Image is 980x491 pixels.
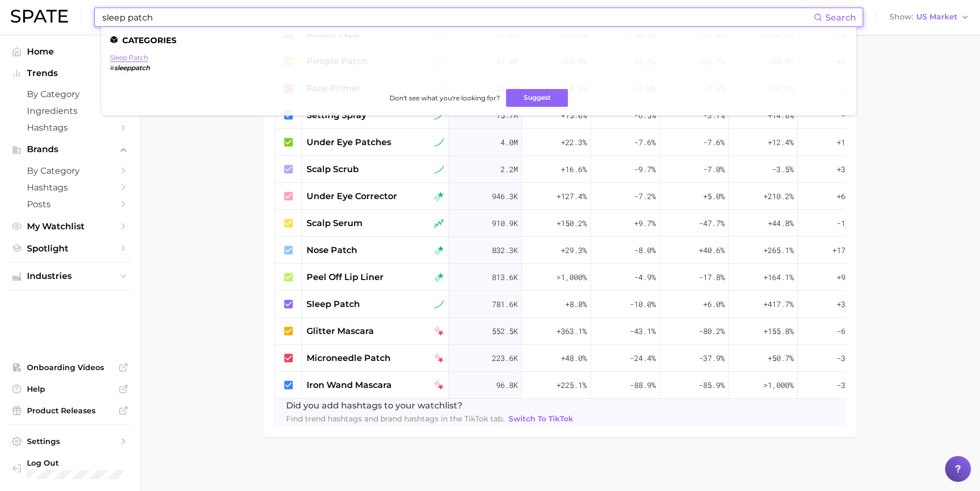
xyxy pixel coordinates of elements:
[703,163,725,176] span: -7.0%
[307,217,363,230] span: scalp serum
[634,136,656,149] span: -7.6%
[434,380,444,390] img: falling star
[110,53,148,62] a: sleep patch
[389,94,499,102] span: Don't see what you're looking for?
[27,145,113,154] span: Brands
[630,325,656,338] span: -43.1%
[634,244,656,257] span: -8.0%
[27,437,113,446] span: Settings
[101,8,814,26] input: Search here for a brand, industry, or ingredient
[434,245,444,255] img: rising star
[509,414,573,424] span: Switch to TikTok
[630,298,656,311] span: -10.0%
[699,352,725,365] span: -37.9%
[557,190,587,203] span: +127.4%
[434,138,444,147] img: sustained riser
[286,399,575,412] span: Did you add hashtags to your watchlist?
[492,217,518,230] span: 910.9k
[837,298,863,311] span: +38.6%
[307,271,384,284] span: peel off lip liner
[114,64,150,72] em: sleeppatch
[825,12,856,23] span: Search
[9,162,131,179] a: by Category
[27,406,113,415] span: Product Releases
[837,217,863,230] span: -11.5%
[630,379,656,392] span: -88.9%
[434,192,444,201] img: rising star
[9,381,131,397] a: Help
[492,271,518,284] span: 813.6k
[27,69,113,78] span: Trends
[27,243,113,254] span: Spotlight
[763,190,794,203] span: +210.2%
[561,244,587,257] span: +29.3%
[557,272,587,282] span: >1,000%
[27,106,113,116] span: Ingredients
[27,122,113,133] span: Hashtags
[9,359,131,376] a: Onboarding Videos
[27,271,113,281] span: Industries
[27,384,113,394] span: Help
[492,190,518,203] span: 946.3k
[434,165,444,174] img: sustained riser
[634,163,656,176] span: -9.7%
[307,298,360,311] span: sleep patch
[768,352,794,365] span: +50.7%
[307,163,359,176] span: scalp scrub
[9,103,131,119] a: Ingredients
[286,412,575,426] span: Find trend hashtags and brand hashtags in the TikTok tab.
[496,379,518,392] span: 96.8k
[837,379,863,392] span: -32.5%
[9,433,131,449] a: Settings
[887,10,972,24] button: ShowUS Market
[561,163,587,176] span: +16.6%
[634,217,656,230] span: +9.7%
[768,217,794,230] span: +44.8%
[837,325,863,338] span: -61.5%
[307,244,357,257] span: nose patch
[832,244,863,257] span: +179.5%
[565,298,587,311] span: +8.8%
[699,379,725,392] span: -85.9%
[9,119,131,136] a: Hashtags
[506,412,575,426] a: Switch to TikTok
[634,271,656,284] span: -4.9%
[837,136,863,149] span: +16.5%
[561,136,587,149] span: +22.3%
[27,182,113,193] span: Hashtags
[9,218,131,235] a: My Watchlist
[557,379,587,392] span: +225.1%
[434,353,444,363] img: falling star
[763,380,794,390] span: >1,000%
[763,244,794,257] span: +265.1%
[27,363,113,372] span: Onboarding Videos
[699,217,725,230] span: -47.7%
[9,240,131,257] a: Spotlight
[434,272,444,282] img: rising star
[9,268,131,284] button: Industries
[307,190,397,203] span: under eye corrector
[837,352,863,365] span: -33.1%
[307,136,391,149] span: under eye patches
[307,325,374,338] span: glitter mascara
[9,179,131,196] a: Hashtags
[492,352,518,365] span: 223.6k
[557,217,587,230] span: +150.2%
[434,219,444,228] img: seasonal riser
[27,46,113,57] span: Home
[492,298,518,311] span: 781.6k
[307,352,391,365] span: microneedle patch
[703,190,725,203] span: +5.0%
[27,221,113,231] span: My Watchlist
[9,455,131,483] a: Log out. Currently logged in with e-mail jenny.zeng@spate.nyc.
[763,271,794,284] span: +164.1%
[561,352,587,365] span: +48.0%
[763,298,794,311] span: +417.7%
[768,136,794,149] span: +12.4%
[9,141,131,158] button: Brands
[9,65,131,81] button: Trends
[634,190,656,203] span: -7.2%
[9,43,131,60] a: Home
[703,136,725,149] span: -7.6%
[772,163,794,176] span: -3.5%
